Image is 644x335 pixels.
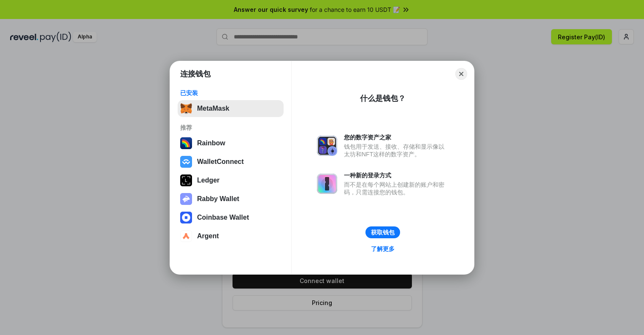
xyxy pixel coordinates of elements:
button: Argent [178,228,284,245]
img: svg+xml,%3Csvg%20xmlns%3D%22http%3A%2F%2Fwww.w3.org%2F2000%2Fsvg%22%20width%3D%2228%22%20height%3... [180,174,192,186]
button: Close [455,68,467,80]
img: svg+xml,%3Csvg%20width%3D%2228%22%20height%3D%2228%22%20viewBox%3D%220%200%2028%2028%22%20fill%3D... [180,156,192,168]
img: svg+xml,%3Csvg%20fill%3D%22none%22%20height%3D%2233%22%20viewBox%3D%220%200%2035%2033%22%20width%... [180,103,192,114]
button: 获取钱包 [365,226,400,238]
div: 获取钱包 [371,229,395,236]
div: 推荐 [180,124,281,131]
button: Coinbase Wallet [178,209,284,226]
a: 了解更多 [366,243,400,254]
button: MetaMask [178,100,284,117]
img: svg+xml,%3Csvg%20width%3D%2228%22%20height%3D%2228%22%20viewBox%3D%220%200%2028%2028%22%20fill%3D... [180,212,192,223]
div: 什么是钱包？ [360,93,406,103]
button: Rabby Wallet [178,191,284,207]
div: Rabby Wallet [197,195,239,203]
button: WalletConnect [178,153,284,170]
h1: 连接钱包 [180,69,211,79]
div: Ledger [197,177,219,184]
div: Coinbase Wallet [197,214,249,221]
div: MetaMask [197,105,229,112]
img: svg+xml,%3Csvg%20xmlns%3D%22http%3A%2F%2Fwww.w3.org%2F2000%2Fsvg%22%20fill%3D%22none%22%20viewBox... [317,136,337,156]
div: 了解更多 [371,245,395,253]
div: 您的数字资产之家 [344,133,449,141]
div: Rainbow [197,139,225,147]
div: 而不是在每个网站上创建新的账户和密码，只需连接您的钱包。 [344,181,449,196]
button: Rainbow [178,135,284,152]
img: svg+xml,%3Csvg%20xmlns%3D%22http%3A%2F%2Fwww.w3.org%2F2000%2Fsvg%22%20fill%3D%22none%22%20viewBox... [317,174,337,194]
div: WalletConnect [197,158,244,166]
button: Ledger [178,172,284,189]
div: 钱包用于发送、接收、存储和显示像以太坊和NFT这样的数字资产。 [344,143,449,158]
img: svg+xml,%3Csvg%20width%3D%2228%22%20height%3D%2228%22%20viewBox%3D%220%200%2028%2028%22%20fill%3D... [180,230,192,242]
img: svg+xml,%3Csvg%20xmlns%3D%22http%3A%2F%2Fwww.w3.org%2F2000%2Fsvg%22%20fill%3D%22none%22%20viewBox... [180,193,192,205]
div: 已安装 [180,89,281,97]
img: svg+xml,%3Csvg%20width%3D%22120%22%20height%3D%22120%22%20viewBox%3D%220%200%20120%20120%22%20fil... [180,137,192,149]
div: Argent [197,232,219,240]
div: 一种新的登录方式 [344,172,449,179]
